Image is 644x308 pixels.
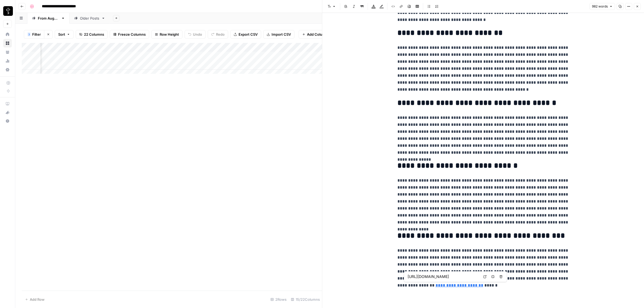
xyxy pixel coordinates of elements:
button: Row Height [151,30,182,39]
span: Undo [193,32,202,37]
span: 982 words [592,4,608,9]
span: Add Row [30,297,45,302]
span: Add Column [307,32,328,37]
a: Older Posts [69,13,110,24]
div: 3 [27,32,31,36]
button: Add Row [22,295,48,304]
span: 3 [28,32,30,36]
div: Older Posts [80,16,99,21]
button: Help + Support [3,117,12,125]
button: 982 words [590,3,615,10]
span: Export CSV [239,32,258,37]
a: Browse [3,39,12,47]
button: Sort [55,30,74,39]
a: AirOps Academy [3,100,12,108]
button: Export CSV [230,30,261,39]
img: LP Production Workloads Logo [3,6,13,16]
div: What's new? [3,108,12,116]
span: Redo [216,32,225,37]
a: Settings [3,65,12,74]
button: Add Column [299,30,331,39]
button: 22 Columns [76,30,108,39]
button: 3Filter [24,30,44,39]
button: Redo [208,30,228,39]
span: 22 Columns [84,32,104,37]
button: Import CSV [263,30,294,39]
div: 2 Rows [268,295,289,304]
div: 15/22 Columns [289,295,322,304]
span: Sort [58,32,65,37]
a: Your Data [3,48,12,56]
span: Freeze Columns [118,32,146,37]
span: Row Height [160,32,179,37]
button: Workspace: LP Production Workloads [3,4,12,18]
span: Import CSV [272,32,291,37]
a: Usage [3,57,12,65]
a: Home [3,30,12,39]
div: From [DATE] [38,16,59,21]
button: Undo [185,30,206,39]
span: Filter [32,32,41,37]
button: Freeze Columns [110,30,149,39]
a: From [DATE] [27,13,69,24]
button: What's new? [3,108,12,117]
